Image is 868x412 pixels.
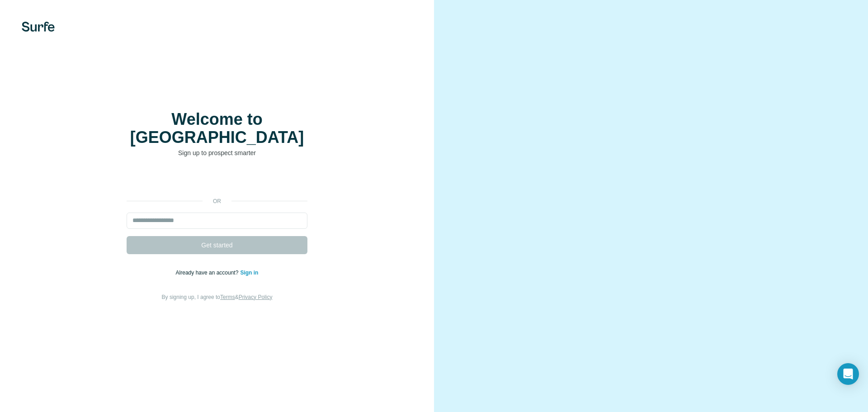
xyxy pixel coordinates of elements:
[122,171,312,191] iframe: Przycisk Zaloguj się przez Google
[240,270,258,276] a: Sign in
[176,270,241,276] span: Already have an account?
[203,197,231,205] p: or
[22,22,55,32] img: Surfe's logo
[127,110,307,147] h1: Welcome to [GEOGRAPHIC_DATA]
[239,294,273,300] a: Privacy Policy
[127,148,307,157] p: Sign up to prospect smarter
[162,294,273,300] span: By signing up, I agree to &
[837,363,859,385] div: Open Intercom Messenger
[220,294,235,300] a: Terms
